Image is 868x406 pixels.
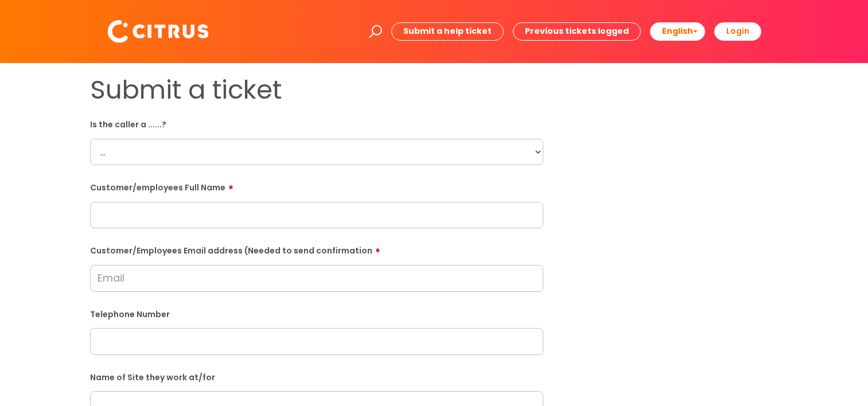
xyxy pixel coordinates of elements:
label: Customer/Employees Email address (Needed to send confirmation [90,242,543,256]
h1: Submit a ticket [90,75,543,106]
label: Is the caller a ......? [90,118,543,130]
a: Login [714,22,761,40]
input: Email [90,265,543,291]
label: Name of Site they work at/for [90,370,543,382]
a: Previous tickets logged [513,22,641,40]
b: Login [726,25,749,37]
label: Customer/employees Full Name [90,179,543,193]
a: Submit a help ticket [391,22,504,40]
span: English [662,25,693,37]
label: Telephone Number [90,307,543,319]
